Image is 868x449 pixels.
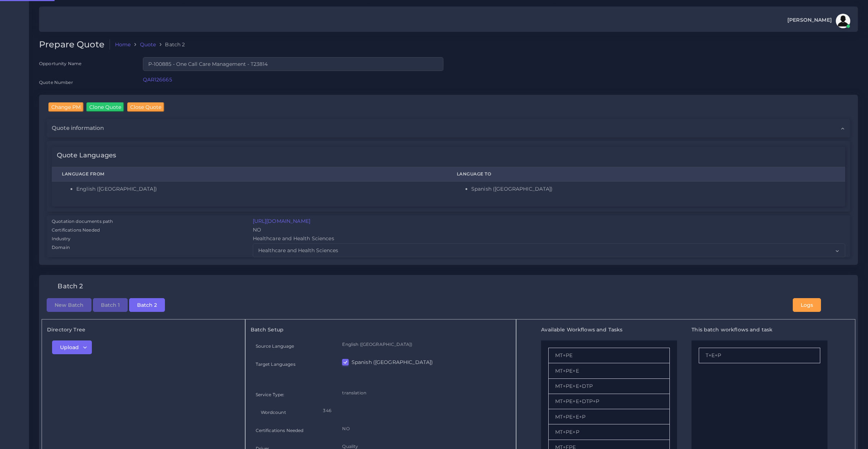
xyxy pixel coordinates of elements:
[248,226,851,235] div: NO
[692,327,827,333] h5: This batch workflows and task
[548,394,670,409] li: MT+PE+E+DTP+P
[787,17,832,22] span: [PERSON_NAME]
[52,244,70,251] label: Domain
[47,301,92,308] a: New Batch
[47,119,850,137] div: Quote information
[39,79,73,85] label: Quote Number
[115,41,131,48] a: Home
[471,185,835,193] li: Spanish ([GEOGRAPHIC_DATA])
[548,409,670,424] li: MT+PE+E+P
[248,235,851,243] div: Healthcare and Health Sciences
[342,425,506,432] p: NO
[93,301,128,308] a: Batch 1
[86,102,124,112] input: Clone Quote
[39,60,81,67] label: Opportunity Name
[784,14,853,28] a: [PERSON_NAME]avatar
[52,236,71,242] label: Industry
[52,227,100,233] label: Certifications Needed
[93,298,128,312] button: Batch 1
[52,167,447,181] th: Language From
[256,343,294,349] label: Source Language
[47,298,92,312] button: New Batch
[256,427,304,433] label: Certifications Needed
[129,298,165,312] button: Batch 2
[801,302,813,308] span: Logs
[251,327,511,333] h5: Batch Setup
[323,407,501,414] p: 346
[342,340,506,348] p: English ([GEOGRAPHIC_DATA])
[47,327,240,333] h5: Directory Tree
[548,348,670,363] li: MT+PE
[76,185,437,193] li: English ([GEOGRAPHIC_DATA])
[57,152,116,160] h4: Quote Languages
[261,409,286,415] label: Wordcount
[52,218,113,225] label: Quotation documents path
[58,283,83,291] h4: Batch 2
[253,218,311,224] a: [URL][DOMAIN_NAME]
[548,379,670,394] li: MT+PE+E+DTP
[52,340,92,354] button: Upload
[140,41,156,48] a: Quote
[447,167,845,181] th: Language To
[127,102,164,112] input: Close Quote
[39,39,110,50] h2: Prepare Quote
[342,389,506,397] p: translation
[256,391,285,398] label: Service Type:
[256,361,295,367] label: Target Languages
[699,348,820,363] li: T+E+P
[548,363,670,378] li: MT+PE+E
[793,298,821,312] button: Logs
[836,14,850,28] img: avatar
[156,41,185,48] li: Batch 2
[48,102,84,112] input: Change PM
[548,424,670,440] li: MT+PE+P
[52,124,104,132] span: Quote information
[143,76,172,83] a: QAR126665
[541,327,677,333] h5: Available Workflows and Tasks
[129,301,165,308] a: Batch 2
[352,359,433,366] label: Spanish ([GEOGRAPHIC_DATA])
